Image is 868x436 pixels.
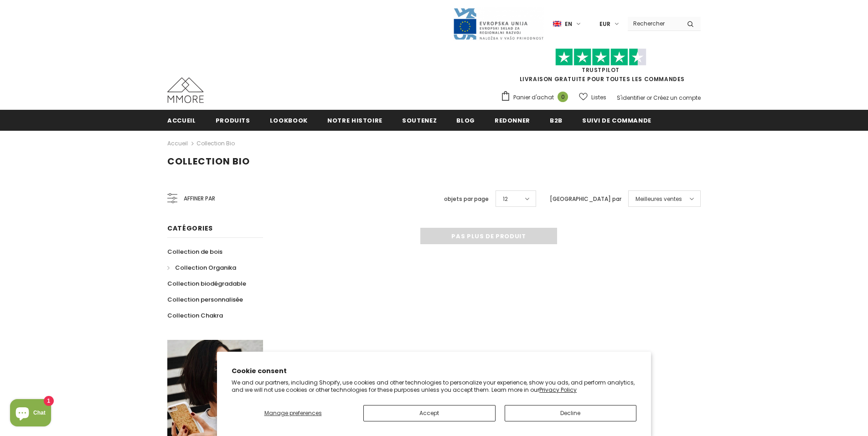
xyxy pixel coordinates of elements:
span: Collection Bio [167,155,250,168]
input: Search Site [628,17,680,30]
span: Listes [591,93,606,102]
span: Collection Organika [175,263,236,272]
span: Accueil [167,116,196,125]
a: Produits [216,110,250,130]
span: Redonner [495,116,530,125]
span: B2B [550,116,563,125]
a: Collection Chakra [167,308,223,323]
button: Accept [363,405,496,421]
button: Decline [505,405,637,421]
span: Lookbook [270,116,308,125]
img: i-lang-1.png [553,20,561,28]
span: or [646,94,652,102]
a: Listes [579,89,606,105]
a: Privacy Policy [539,386,577,394]
a: Lookbook [270,110,308,130]
span: Collection biodégradable [167,279,246,288]
span: Affiner par [184,194,215,204]
img: Faites confiance aux étoiles pilotes [555,48,646,66]
a: Panier d'achat 0 [501,91,573,104]
a: B2B [550,110,563,130]
span: Collection de bois [167,247,222,256]
span: Blog [456,116,475,125]
span: Manage preferences [264,409,322,417]
span: Meilleures ventes [635,195,682,204]
a: Blog [456,110,475,130]
a: Créez un compte [653,94,701,102]
a: Suivi de commande [582,110,651,130]
span: EUR [599,20,610,29]
img: Cas MMORE [167,77,204,103]
span: 0 [558,92,568,102]
a: S'identifier [617,94,645,102]
img: Javni Razpis [453,7,544,41]
span: Catégories [167,224,213,233]
a: Notre histoire [327,110,382,130]
label: [GEOGRAPHIC_DATA] par [550,195,621,204]
span: en [565,20,572,29]
span: Collection Chakra [167,311,223,320]
inbox-online-store-chat: Shopify online store chat [7,399,54,429]
button: Manage preferences [232,405,354,421]
a: TrustPilot [582,66,620,74]
span: soutenez [402,116,437,125]
span: Notre histoire [327,116,382,125]
span: Panier d'achat [513,93,554,102]
span: 12 [503,195,508,204]
a: Redonner [495,110,530,130]
a: Accueil [167,138,188,149]
a: Accueil [167,110,196,130]
p: We and our partners, including Shopify, use cookies and other technologies to personalize your ex... [232,379,636,393]
span: Produits [216,116,250,125]
label: objets par page [444,195,489,204]
a: Collection Organika [167,260,236,276]
a: Collection de bois [167,244,222,260]
a: Javni Razpis [453,20,544,27]
a: soutenez [402,110,437,130]
span: Suivi de commande [582,116,651,125]
a: Collection personnalisée [167,292,243,308]
a: Collection Bio [196,139,235,147]
a: Collection biodégradable [167,276,246,292]
span: Collection personnalisée [167,295,243,304]
h2: Cookie consent [232,366,636,376]
span: LIVRAISON GRATUITE POUR TOUTES LES COMMANDES [501,52,701,83]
